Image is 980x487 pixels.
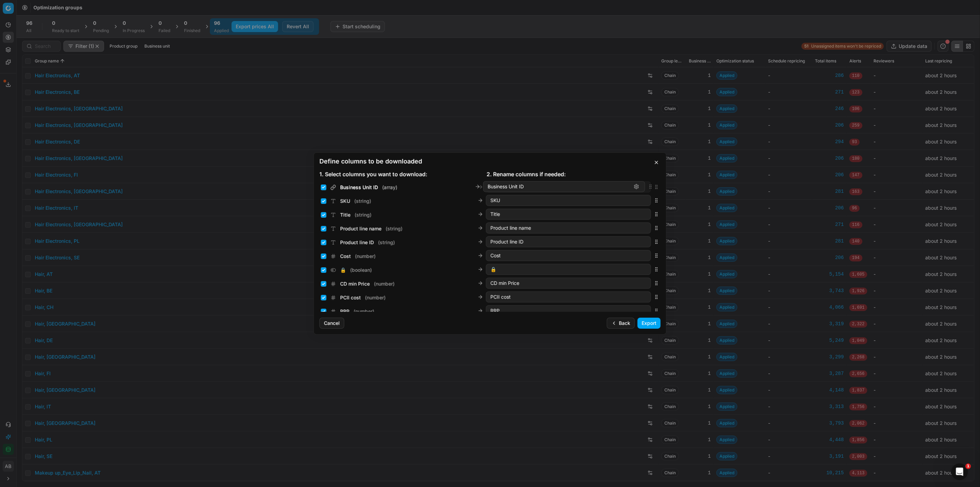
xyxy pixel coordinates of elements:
[637,318,661,329] button: Export
[607,318,635,329] button: Back
[340,280,370,287] span: CD min Price
[340,294,361,301] span: PCII cost
[355,211,371,218] span: ( string )
[365,294,386,301] span: ( number )
[340,225,381,232] span: Product line name
[340,184,378,191] span: Business Unit ID
[951,464,968,480] iframe: Intercom live chat
[355,253,376,260] span: ( number )
[319,170,487,178] div: 1. Select columns you want to download:
[340,308,349,315] span: RRP
[319,158,661,165] h2: Define columns to be downloaded
[340,253,351,260] span: Cost
[374,280,395,287] span: ( number )
[386,225,402,232] span: ( string )
[340,211,350,218] span: Title
[487,170,654,178] div: 2. Rename columns if needed:
[354,198,371,205] span: ( string )
[340,267,346,274] span: 🔒
[966,464,971,469] span: 1
[378,239,395,246] span: ( string )
[340,198,350,205] span: SKU
[350,267,372,274] span: ( boolean )
[382,184,397,191] span: ( array )
[319,318,344,329] button: Cancel
[340,239,374,246] span: Product line ID
[354,308,374,315] span: ( number )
